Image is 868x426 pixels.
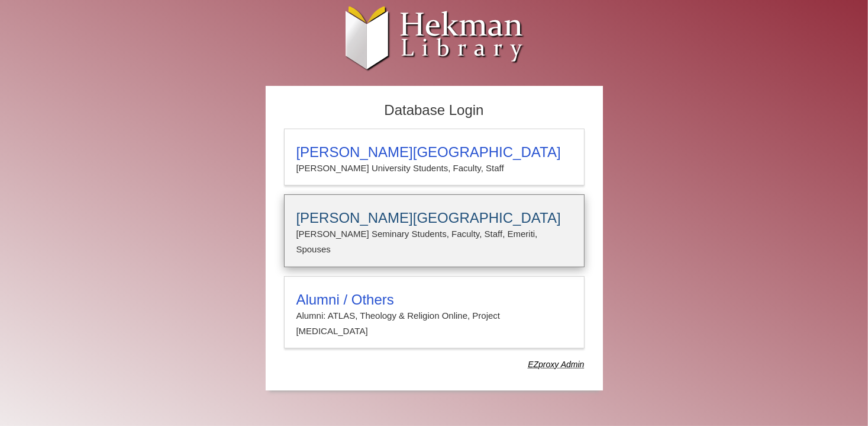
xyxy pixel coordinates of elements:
p: [PERSON_NAME] Seminary Students, Faculty, Staff, Emeriti, Spouses [296,226,572,258]
summary: Alumni / OthersAlumni: ATLAS, Theology & Religion Online, Project [MEDICAL_DATA] [296,292,572,339]
h3: [PERSON_NAME][GEOGRAPHIC_DATA] [296,210,572,226]
p: Alumni: ATLAS, Theology & Religion Online, Project [MEDICAL_DATA] [296,308,572,339]
p: [PERSON_NAME] University Students, Faculty, Staff [296,161,572,176]
h2: Database Login [278,98,591,123]
h3: Alumni / Others [296,292,572,308]
a: [PERSON_NAME][GEOGRAPHIC_DATA][PERSON_NAME] University Students, Faculty, Staff [284,129,585,185]
h3: [PERSON_NAME][GEOGRAPHIC_DATA] [296,144,572,161]
a: [PERSON_NAME][GEOGRAPHIC_DATA][PERSON_NAME] Seminary Students, Faculty, Staff, Emeriti, Spouses [284,194,585,267]
dfn: Use Alumni login [528,360,584,369]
